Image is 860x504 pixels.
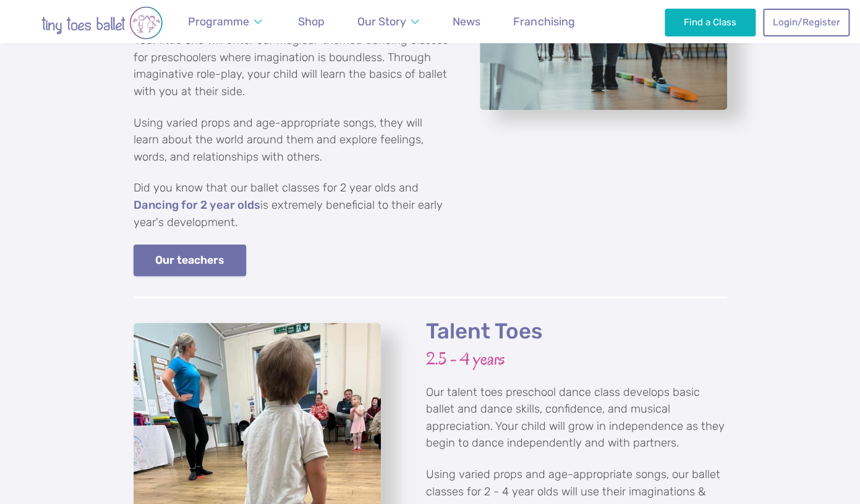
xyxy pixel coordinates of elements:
[665,9,756,36] a: Find a Class
[426,348,727,371] h3: 2.5 - 4 years
[297,15,324,28] span: Shop
[134,32,449,100] p: Your little one will enter our magical-themed dancing classes for preschoolers where imagination ...
[452,15,480,28] span: News
[15,6,189,40] img: tiny toes ballet
[134,245,247,276] a: Our teachers
[134,199,260,212] a: Dancing for 2 year olds
[134,115,449,166] p: Using varied props and age-appropriate songs, they will learn about the world around them and exp...
[188,15,249,28] span: Programme
[352,8,425,36] a: Our Story
[426,384,727,452] p: Our talent toes preschool dance class develops basic ballet and dance skills, confidence, and mus...
[513,15,574,28] span: Franchising
[357,15,406,28] span: Our Story
[508,8,580,36] a: Franchising
[134,180,449,231] p: Did you know that our ballet classes for 2 year olds and is extremely beneficial to their early y...
[292,8,330,36] a: Shop
[446,8,485,36] a: News
[182,8,268,36] a: Programme
[763,9,849,36] a: Login/Register
[426,318,727,345] h2: Talent Toes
